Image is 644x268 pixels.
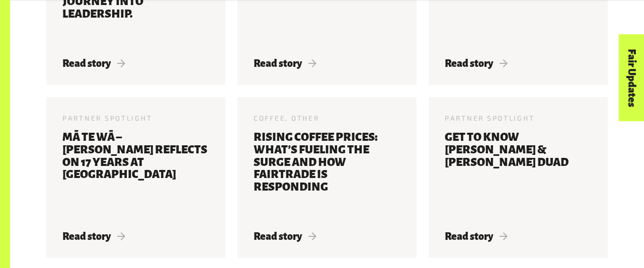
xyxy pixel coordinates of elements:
span: Read story [62,231,125,242]
span: Partner Spotlight [62,114,152,122]
h3: Rising Coffee Prices: What’s fueling the surge and how Fairtrade is responding [254,131,400,218]
span: Read story [254,58,316,69]
a: Partner Spotlight Get to know [PERSON_NAME] & [PERSON_NAME] Duad Read story [429,97,608,258]
span: Read story [445,231,508,242]
span: Read story [445,58,508,69]
span: Read story [254,231,316,242]
h3: Get to know [PERSON_NAME] & [PERSON_NAME] Duad [445,131,592,218]
a: Coffee, Other Rising Coffee Prices: What’s fueling the surge and how Fairtrade is responding Read... [237,97,417,258]
span: Partner Spotlight [445,114,534,122]
span: Coffee, Other [254,114,319,122]
span: Read story [62,58,125,69]
h3: Mā Te Wā – [PERSON_NAME] reflects on 17 years at [GEOGRAPHIC_DATA] [62,131,209,218]
a: Partner Spotlight Mā Te Wā – [PERSON_NAME] reflects on 17 years at [GEOGRAPHIC_DATA] Read story [46,97,225,258]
